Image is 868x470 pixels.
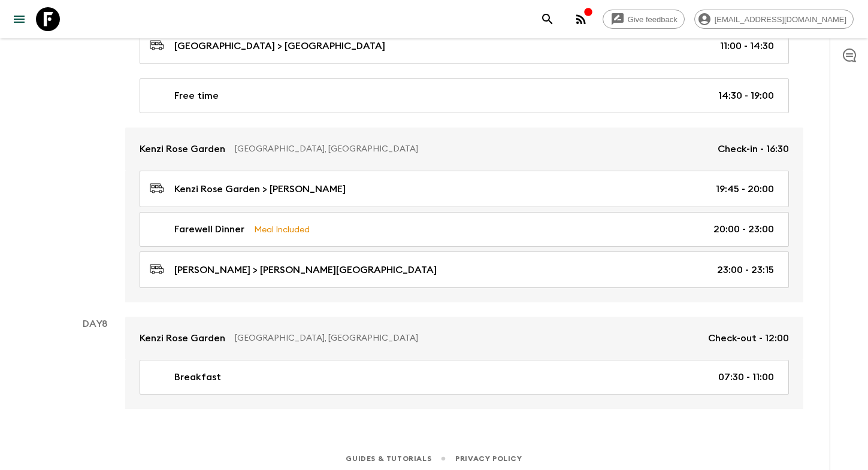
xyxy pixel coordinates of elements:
p: 23:00 - 23:15 [717,263,774,277]
p: [GEOGRAPHIC_DATA] > [GEOGRAPHIC_DATA] [174,39,385,53]
a: [GEOGRAPHIC_DATA] > [GEOGRAPHIC_DATA]11:00 - 14:30 [140,28,789,64]
a: [PERSON_NAME] > [PERSON_NAME][GEOGRAPHIC_DATA]23:00 - 23:15 [140,251,789,288]
span: Give feedback [621,15,684,24]
p: Check-out - 12:00 [708,331,789,345]
a: Give feedback [603,10,685,29]
p: Free time [174,89,219,103]
p: Kenzi Rose Garden > [PERSON_NAME] [174,182,346,196]
p: 19:45 - 20:00 [716,182,774,196]
span: [EMAIL_ADDRESS][DOMAIN_NAME] [708,15,853,24]
a: Breakfast07:30 - 11:00 [140,360,789,395]
p: [GEOGRAPHIC_DATA], [GEOGRAPHIC_DATA] [235,143,708,155]
a: Kenzi Rose Garden[GEOGRAPHIC_DATA], [GEOGRAPHIC_DATA]Check-out - 12:00 [125,317,803,360]
a: Guides & Tutorials [346,452,431,465]
p: [GEOGRAPHIC_DATA], [GEOGRAPHIC_DATA] [235,332,698,344]
a: Free time14:30 - 19:00 [140,78,789,113]
p: Breakfast [174,370,221,384]
p: Day 8 [65,317,125,331]
div: [EMAIL_ADDRESS][DOMAIN_NAME] [694,10,854,29]
p: 07:30 - 11:00 [718,370,774,384]
button: menu [7,7,31,31]
p: 20:00 - 23:00 [713,222,774,236]
p: Kenzi Rose Garden [140,142,225,156]
p: Farewell Dinner [174,222,244,236]
a: Kenzi Rose Garden[GEOGRAPHIC_DATA], [GEOGRAPHIC_DATA]Check-in - 16:30 [125,128,803,171]
p: Kenzi Rose Garden [140,331,225,345]
a: Farewell DinnerMeal Included20:00 - 23:00 [140,212,789,247]
a: Kenzi Rose Garden > [PERSON_NAME]19:45 - 20:00 [140,171,789,207]
p: [PERSON_NAME] > [PERSON_NAME][GEOGRAPHIC_DATA] [174,263,437,277]
p: 14:30 - 19:00 [718,89,774,103]
button: search adventures [536,7,559,31]
a: Privacy Policy [455,452,522,465]
p: Meal Included [254,223,310,236]
p: 11:00 - 14:30 [720,39,774,53]
p: Check-in - 16:30 [718,142,789,156]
